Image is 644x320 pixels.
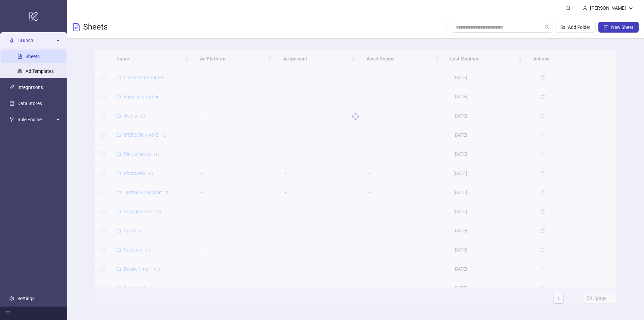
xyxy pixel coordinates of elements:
a: Sheets [25,54,40,59]
span: user [583,6,587,10]
span: search [545,25,549,30]
span: down [629,6,633,10]
a: Settings [17,296,35,301]
span: New Sheet [611,25,633,30]
span: Rule Engine [17,113,54,126]
span: plus-square [604,25,608,30]
span: folder-add [560,25,565,30]
span: fork [9,117,14,122]
a: Ad Templates [25,68,54,74]
span: Add Folder [568,25,590,30]
a: Integrations [17,85,43,90]
div: [PERSON_NAME] [587,4,629,12]
button: Add Folder [555,22,596,33]
span: menu-fold [5,311,10,316]
span: Launch [17,34,54,47]
a: Data Stores [17,101,42,106]
button: New Sheet [598,22,639,33]
span: file-text [72,23,80,31]
span: bell [566,5,571,10]
h3: Sheets [83,22,108,33]
span: rocket [9,38,14,43]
